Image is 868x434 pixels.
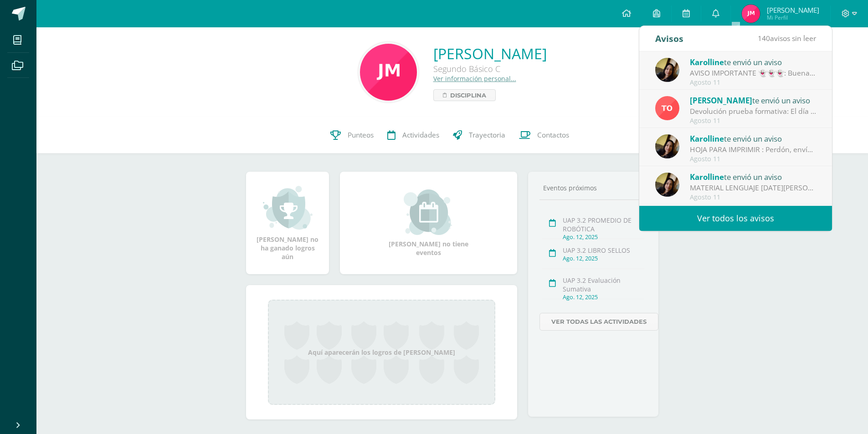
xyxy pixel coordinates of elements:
[263,185,313,230] img: achievement_small.png
[563,276,644,293] div: UAP 3.2 Evaluación Sumativa
[655,173,679,197] img: fb79f5a91a3aae58e4c0de196cfe63c7.png
[402,130,439,140] span: Actividades
[563,255,644,262] div: Ago. 12, 2025
[655,26,683,51] div: Avisos
[563,293,644,301] div: Ago. 12, 2025
[690,57,724,67] span: Karolline
[539,313,658,331] a: Ver todas las actividades
[512,117,576,153] a: Contactos
[742,5,760,23] img: 5ed3e5fc3de4367f2d0b956e970858ff.png
[446,117,512,153] a: Trayectoria
[433,89,496,101] a: Disciplina
[690,183,817,193] div: MATERIAL LENGUAJE MIÉRCOLES 13 DE AGOSTO : Buenas tardes estimados alumnos. Envío documento que d...
[690,133,817,144] div: te envió un aviso
[690,95,752,106] span: [PERSON_NAME]
[433,44,547,63] a: [PERSON_NAME]
[450,90,486,101] span: Disciplina
[655,96,679,120] img: 756ce12fb1b4cf9faf9189d656ca7749.png
[655,134,679,158] img: fb79f5a91a3aae58e4c0de196cfe63c7.png
[433,74,516,83] a: Ver información personal...
[360,44,417,101] img: 3065cfd7f47b9978ad7936c4dc37763f.png
[690,106,817,117] div: Devolución prueba formativa: El día de hoy se devuelve prueba formativa, se da la opción de traer...
[383,189,474,257] div: [PERSON_NAME] no tiene eventos
[255,185,320,261] div: [PERSON_NAME] no ha ganado logros aún
[433,63,547,74] div: Segundo Básico C
[690,68,817,78] div: AVISO IMPORTANTE 👻👻👻: Buenas tardes chicos!! No olviden trabajar en plataforma Progrentis. Gracias
[690,117,817,125] div: Agosto 11
[690,171,817,183] div: te envió un aviso
[690,79,817,87] div: Agosto 11
[324,117,380,153] a: Punteos
[348,130,374,140] span: Punteos
[268,300,495,405] div: Aquí aparecerán los logros de [PERSON_NAME]
[380,117,446,153] a: Actividades
[690,172,724,182] span: Karolline
[655,58,679,82] img: fb79f5a91a3aae58e4c0de196cfe63c7.png
[758,33,770,43] span: 140
[690,56,817,68] div: te envió un aviso
[767,14,819,21] span: Mi Perfil
[404,189,453,235] img: event_small.png
[690,194,817,201] div: Agosto 11
[563,216,644,233] div: UAP 3.2 PROMEDIO DE ROBÓTICA
[539,184,647,192] div: Eventos próximos
[690,144,817,155] div: HOJA PARA IMPRIMIR : Perdón, envío documento para impresión. Gracias.
[469,130,505,140] span: Trayectoria
[758,33,816,43] span: avisos sin leer
[690,133,724,144] span: Karolline
[537,130,569,140] span: Contactos
[563,233,644,241] div: Ago. 12, 2025
[639,206,832,231] a: Ver todos los avisos
[767,5,819,15] span: [PERSON_NAME]
[563,246,644,255] div: UAP 3.2 LIBRO SELLOS
[690,155,817,163] div: Agosto 11
[690,94,817,106] div: te envió un aviso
